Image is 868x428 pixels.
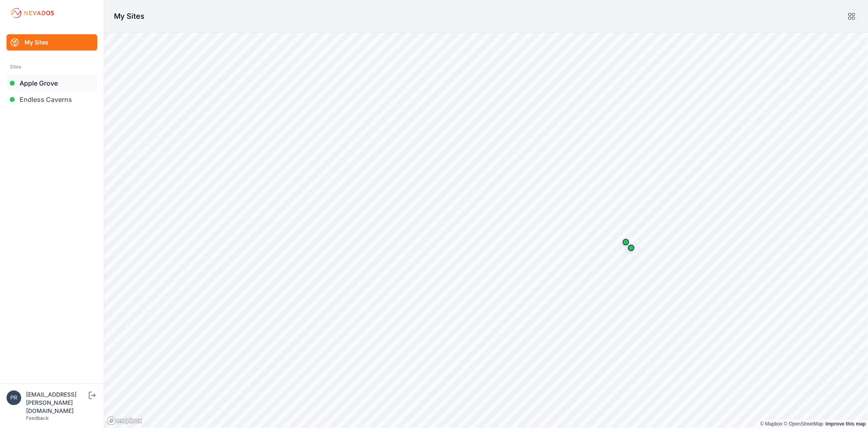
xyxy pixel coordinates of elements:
[114,11,144,22] h1: My Sites
[7,34,97,51] a: My Sites
[7,91,97,108] a: Endless Caverns
[7,390,21,405] img: przemyslaw.szewczyk@energix-group.com
[10,7,55,20] img: Nevados
[107,416,142,426] a: Mapbox logo
[784,421,823,427] a: OpenStreetMap
[26,390,87,415] div: [EMAIL_ADDRESS][PERSON_NAME][DOMAIN_NAME]
[760,421,783,427] a: Mapbox
[618,234,634,250] div: Map marker
[7,75,97,91] a: Apple Grove
[10,62,94,72] div: Sites
[104,33,868,428] canvas: Map
[26,415,49,421] a: Feedback
[826,421,866,427] a: Map feedback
